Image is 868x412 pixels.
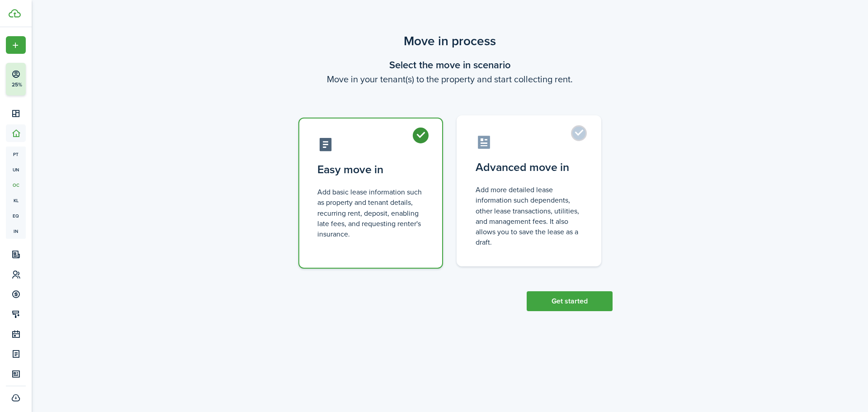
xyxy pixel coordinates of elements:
[476,159,582,175] control-radio-card-title: Advanced move in
[6,193,26,208] a: kl
[527,291,613,311] button: Get started
[317,161,424,178] control-radio-card-title: Easy move in
[9,9,21,18] img: TenantCloud
[6,63,81,95] button: 25%
[287,32,613,51] scenario-title: Move in process
[6,36,26,54] button: Open menu
[317,187,424,239] control-radio-card-description: Add basic lease information such as property and tenant details, recurring rent, deposit, enablin...
[11,81,23,89] p: 25%
[6,223,26,239] a: in
[287,57,613,72] wizard-step-header-title: Select the move in scenario
[476,185,582,247] control-radio-card-description: Add more detailed lease information such dependents, other lease transactions, utilities, and man...
[287,72,613,86] wizard-step-header-description: Move in your tenant(s) to the property and start collecting rent.
[6,208,26,223] a: eq
[6,162,26,177] a: un
[6,177,26,193] a: oc
[6,147,26,162] a: pt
